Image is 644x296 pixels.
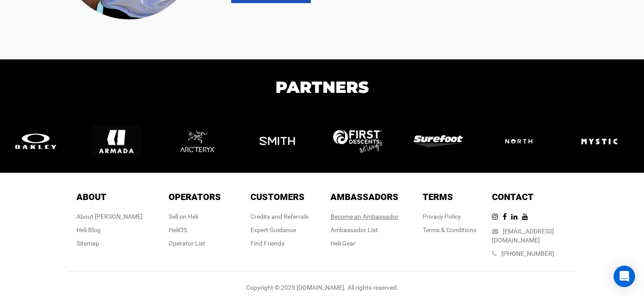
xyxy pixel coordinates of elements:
a: Become an Ambassador [330,213,398,220]
img: logo [494,129,552,154]
span: Operators [169,192,221,202]
a: Expert Guidance [250,226,296,233]
img: logo [333,130,391,153]
span: About [76,192,106,202]
img: logo [11,132,69,151]
span: Contact [492,192,534,202]
a: [EMAIL_ADDRESS][DOMAIN_NAME] [492,228,554,244]
div: Copyright © 2025 [DOMAIN_NAME]. All rights reserved. [67,283,577,292]
a: Heli Gear [330,240,356,247]
a: Credits and Referrals [250,213,309,220]
div: Operator List [169,239,221,248]
div: Find Friends [250,239,309,248]
div: Sitemap [76,239,143,248]
a: [PHONE_NUMBER] [501,250,554,257]
div: Sell on Heli [169,212,221,221]
span: Ambassadors [330,192,398,202]
img: logo [172,116,230,167]
a: Heli Blog [76,226,101,233]
a: Terms & Conditions [423,226,476,233]
img: logo [575,117,633,166]
img: logo [253,117,311,166]
span: Customers [250,192,305,202]
a: Privacy Policy [423,213,461,220]
span: Terms [423,192,453,202]
div: Open Intercom Messenger [614,266,635,287]
a: HeliOS [169,226,187,233]
div: Ambassador List [330,225,398,234]
img: logo [414,135,472,147]
div: About [PERSON_NAME] [76,212,143,221]
img: logo [92,117,150,166]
